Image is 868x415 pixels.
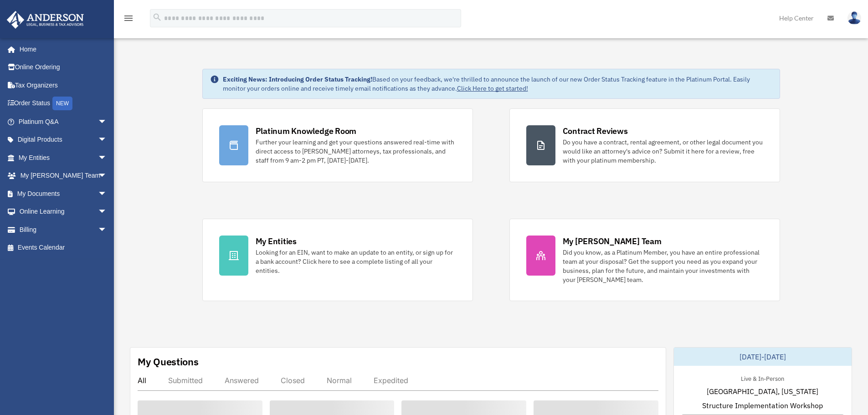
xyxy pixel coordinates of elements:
div: Based on your feedback, we're thrilled to announce the launch of our new Order Status Tracking fe... [223,75,772,93]
div: Normal [327,376,352,385]
a: Click Here to get started! [457,84,528,92]
a: menu [123,16,134,24]
div: NEW [52,97,72,110]
div: All [138,376,146,385]
a: My Entities Looking for an EIN, want to make an update to an entity, or sign up for a bank accoun... [202,219,473,301]
a: Home [6,40,116,58]
div: Platinum Knowledge Room [256,125,357,137]
img: Anderson Advisors Platinum Portal [4,11,87,29]
i: menu [123,13,134,24]
span: arrow_drop_down [98,203,116,221]
span: arrow_drop_down [98,149,116,167]
a: My [PERSON_NAME] Teamarrow_drop_down [6,167,121,185]
span: arrow_drop_down [98,167,116,185]
a: Events Calendar [6,239,121,257]
a: Contract Reviews Do you have a contract, rental agreement, or other legal document you would like... [509,108,780,182]
div: Did you know, as a Platinum Member, you have an entire professional team at your disposal? Get th... [563,248,763,284]
strong: Exciting News: Introducing Order Status Tracking! [223,75,372,83]
a: My Documentsarrow_drop_down [6,184,121,203]
div: [DATE]-[DATE] [674,348,852,366]
div: Contract Reviews [563,125,628,137]
div: Submitted [168,376,203,385]
span: Structure Implementation Workshop [702,400,823,411]
div: My [PERSON_NAME] Team [563,236,662,247]
a: Platinum Q&Aarrow_drop_down [6,113,121,131]
div: Answered [225,376,259,385]
div: Closed [281,376,305,385]
span: [GEOGRAPHIC_DATA], [US_STATE] [707,386,818,397]
div: My Entities [256,236,297,247]
a: My [PERSON_NAME] Team Did you know, as a Platinum Member, you have an entire professional team at... [509,219,780,301]
i: search [152,12,162,22]
a: Billingarrow_drop_down [6,220,121,239]
span: arrow_drop_down [98,113,116,131]
span: arrow_drop_down [98,131,116,149]
span: arrow_drop_down [98,184,116,203]
a: Online Learningarrow_drop_down [6,203,121,221]
div: Looking for an EIN, want to make an update to an entity, or sign up for a bank account? Click her... [256,248,456,275]
div: Do you have a contract, rental agreement, or other legal document you would like an attorney's ad... [563,138,763,165]
div: Expedited [374,376,408,385]
a: My Entitiesarrow_drop_down [6,149,121,167]
a: Digital Productsarrow_drop_down [6,131,121,149]
a: Platinum Knowledge Room Further your learning and get your questions answered real-time with dire... [202,108,473,182]
div: My Questions [138,355,199,369]
div: Live & In-Person [734,373,791,383]
img: User Pic [847,11,861,25]
div: Further your learning and get your questions answered real-time with direct access to [PERSON_NAM... [256,138,456,165]
span: arrow_drop_down [98,220,116,239]
a: Order StatusNEW [6,94,121,113]
a: Tax Organizers [6,76,121,94]
a: Online Ordering [6,58,121,77]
